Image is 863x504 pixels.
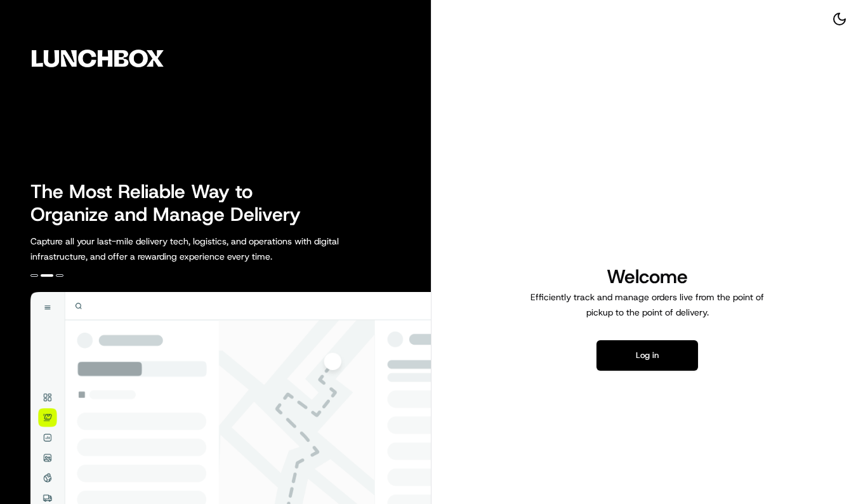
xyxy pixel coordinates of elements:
button: Log in [596,340,698,371]
p: Capture all your last-mile delivery tech, logistics, and operations with digital infrastructure, ... [30,234,396,264]
p: Efficiently track and manage orders live from the point of pickup to the point of delivery. [525,289,769,320]
h1: Welcome [525,264,769,289]
img: Company Logo [8,8,188,109]
h2: The Most Reliable Way to Organize and Manage Delivery [30,180,315,226]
